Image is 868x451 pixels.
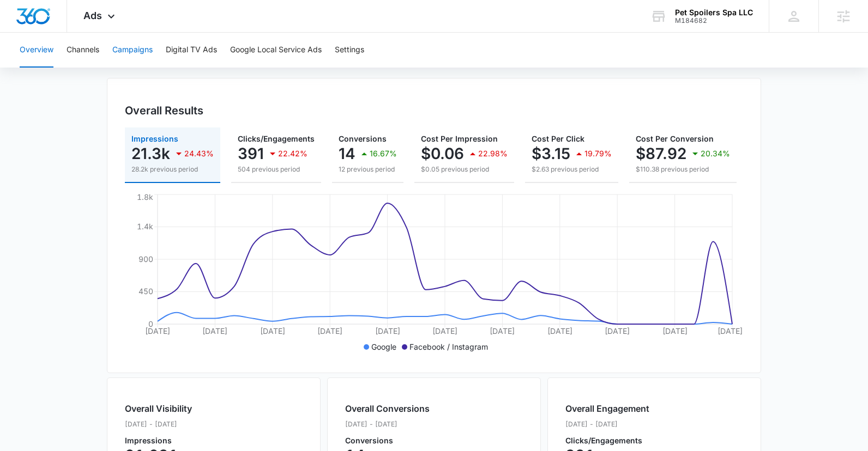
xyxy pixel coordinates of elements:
[375,326,400,336] tspan: [DATE]
[238,145,264,162] p: 391
[565,402,649,415] h2: Overall Engagement
[83,10,102,21] span: Ads
[238,164,315,174] p: 504 previous period
[636,164,730,174] p: $110.38 previous period
[317,326,342,336] tspan: [DATE]
[125,419,222,429] p: [DATE] - [DATE]
[490,326,515,336] tspan: [DATE]
[565,437,649,444] p: Clicks/Engagements
[345,402,430,415] h2: Overall Conversions
[662,326,688,336] tspan: [DATE]
[137,192,153,202] tspan: 1.8k
[138,287,153,296] tspan: 450
[345,419,430,429] p: [DATE] - [DATE]
[166,33,217,68] button: Digital TV Ads
[636,134,714,143] span: Cost Per Conversion
[125,437,222,444] p: Impressions
[421,145,464,162] p: $0.06
[339,145,355,162] p: 14
[339,164,397,174] p: 12 previous period
[421,164,508,174] p: $0.05 previous period
[605,326,630,336] tspan: [DATE]
[675,17,753,25] div: account id
[701,150,730,157] p: 20.34%
[432,326,457,336] tspan: [DATE]
[532,164,612,174] p: $2.63 previous period
[532,134,584,143] span: Cost Per Click
[371,341,396,352] p: Google
[67,33,99,68] button: Channels
[565,419,649,429] p: [DATE] - [DATE]
[409,341,488,352] p: Facebook / Instagram
[339,134,387,143] span: Conversions
[131,164,214,174] p: 28.2k previous period
[421,134,498,143] span: Cost Per Impression
[718,326,743,336] tspan: [DATE]
[112,33,153,68] button: Campaigns
[345,437,430,444] p: Conversions
[20,33,53,68] button: Overview
[584,150,612,157] p: 19.79%
[478,150,508,157] p: 22.98%
[125,102,203,119] h3: Overall Results
[184,150,214,157] p: 24.43%
[145,326,170,336] tspan: [DATE]
[148,319,153,328] tspan: 0
[238,134,315,143] span: Clicks/Engagements
[260,326,285,336] tspan: [DATE]
[675,8,753,17] div: account name
[532,145,570,162] p: $3.15
[278,150,308,157] p: 22.42%
[547,326,572,336] tspan: [DATE]
[202,326,227,336] tspan: [DATE]
[137,222,153,231] tspan: 1.4k
[125,402,222,415] h2: Overall Visibility
[230,33,322,68] button: Google Local Service Ads
[138,254,153,264] tspan: 900
[335,33,364,68] button: Settings
[131,134,178,143] span: Impressions
[370,150,397,157] p: 16.67%
[131,145,170,162] p: 21.3k
[636,145,686,162] p: $87.92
